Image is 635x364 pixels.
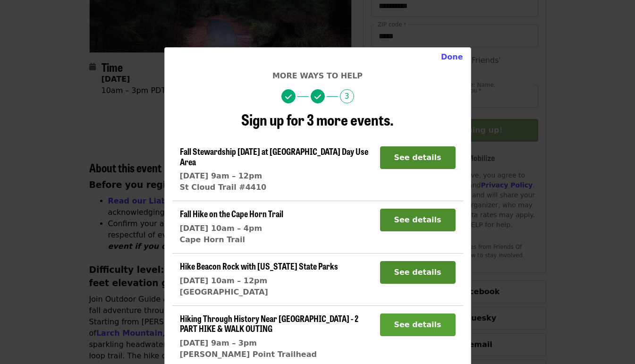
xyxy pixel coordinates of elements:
[380,268,456,277] a: See details
[180,275,338,287] div: [DATE] 10am – 12pm
[180,260,338,272] span: Hike Beacon Rock with [US_STATE] State Parks
[180,287,338,298] div: [GEOGRAPHIC_DATA]
[180,145,368,168] span: Fall Stewardship [DATE] at [GEOGRAPHIC_DATA] Day Use Area
[380,320,456,329] a: See details
[433,48,471,67] button: Close
[314,93,321,102] i: check icon
[180,349,373,360] div: [PERSON_NAME] Point Trailhead
[180,313,373,360] a: Hiking Through History Near [GEOGRAPHIC_DATA] - 2 PART HIKE & WALK OUTING[DATE] 9am – 3pm[PERSON_...
[380,261,456,284] button: See details
[380,153,456,162] a: See details
[180,207,283,220] span: Fall Hike on the Cape Horn Trail
[285,93,292,102] i: check icon
[340,89,354,103] span: 3
[380,215,456,224] a: See details
[180,261,338,298] a: Hike Beacon Rock with [US_STATE] State Parks[DATE] 10am – 12pm[GEOGRAPHIC_DATA]
[380,209,456,231] button: See details
[180,234,283,245] div: Cape Horn Trail
[180,223,283,234] div: [DATE] 10am – 4pm
[180,182,373,193] div: St Cloud Trail #4410
[180,312,358,335] span: Hiking Through History Near [GEOGRAPHIC_DATA] - 2 PART HIKE & WALK OUTING
[180,209,283,245] a: Fall Hike on the Cape Horn Trail[DATE] 10am – 4pmCape Horn Trail
[380,146,456,169] button: See details
[272,71,363,80] span: More ways to help
[180,146,373,193] a: Fall Stewardship [DATE] at [GEOGRAPHIC_DATA] Day Use Area[DATE] 9am – 12pmSt Cloud Trail #4410
[241,108,394,130] span: Sign up for 3 more events.
[380,313,456,336] button: See details
[180,338,373,349] div: [DATE] 9am – 3pm
[180,170,373,182] div: [DATE] 9am – 12pm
